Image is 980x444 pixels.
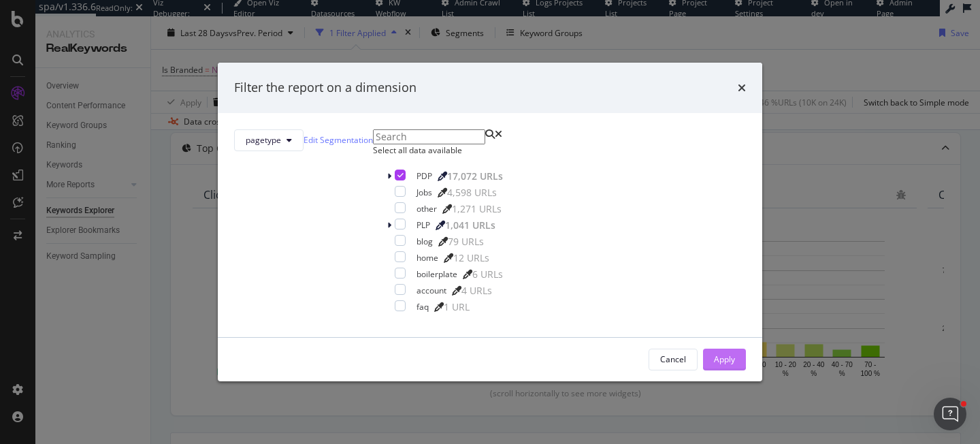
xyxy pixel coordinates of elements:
[304,133,373,147] a: Edit Segmentation
[373,144,517,156] div: Select all data available
[649,349,698,370] button: Cancel
[445,219,495,232] div: 1,041 URLs
[416,219,430,231] div: PLP
[703,349,746,370] button: Apply
[416,252,438,264] div: home
[416,268,457,280] div: boilerplate
[472,268,503,281] div: 6 URLs
[714,353,735,365] div: Apply
[218,63,762,381] div: modal
[416,170,432,182] div: PDP
[453,251,489,265] div: 12 URLs
[660,353,686,365] div: Cancel
[447,170,503,183] div: 17,072 URLs
[416,301,429,313] div: faq
[416,187,432,198] div: Jobs
[416,285,446,296] div: account
[447,186,497,200] div: 4,598 URLs
[461,284,492,298] div: 4 URLs
[416,203,437,215] div: other
[246,134,281,146] span: pagetype
[452,202,502,216] div: 1,271 URLs
[373,129,485,144] input: Search
[448,235,484,249] div: 79 URLs
[416,236,433,247] div: blog
[234,129,304,151] button: pagetype
[738,79,746,97] div: times
[234,79,416,97] div: Filter the report on a dimension
[934,398,966,430] iframe: Intercom live chat
[444,300,470,314] div: 1 URL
